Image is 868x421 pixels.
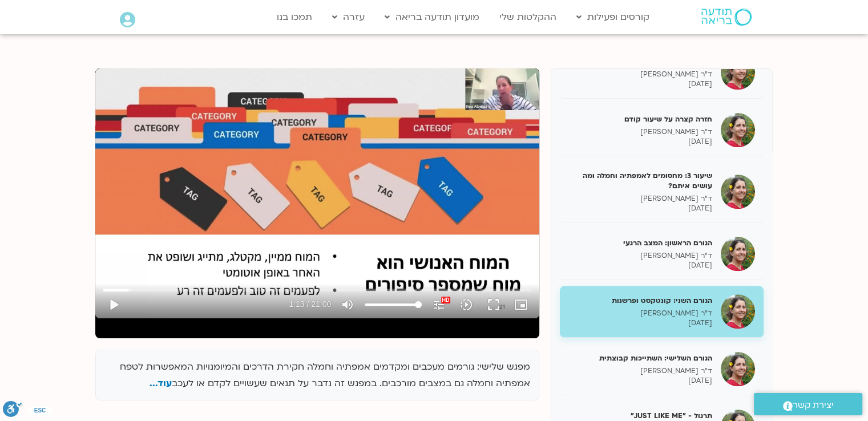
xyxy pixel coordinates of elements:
img: חזרה קצרה על שיעור קודם [721,113,755,147]
p: ד"ר [PERSON_NAME] [568,70,712,79]
h5: חזרה קצרה על שיעור קודם [568,114,712,124]
h5: הגורם השלישי: השתייכות קבוצתית [568,353,712,363]
h5: שיעור 3: מחסומים לאמפתיה וחמלה ומה עושים איתם? [568,171,712,191]
p: מפגש שלישי: גורמים מעכבים ומקדמים אמפתיה וחמלה חקירת הדרכים והמיומנויות המאפשרות לטפח אמפתיה וחמל... [104,359,530,392]
a: יצירת קשר [754,393,862,415]
img: הגורם הראשון: המצב הרגעי [721,237,755,271]
p: [DATE] [568,137,712,147]
a: קורסים ופעילות [571,6,655,28]
img: תודעה בריאה [701,9,752,26]
a: עזרה [326,6,370,28]
p: ד"ר [PERSON_NAME] [568,309,712,318]
p: ד"ר [PERSON_NAME] [568,366,712,376]
p: ד"ר [PERSON_NAME] [568,194,712,204]
a: מועדון תודעה בריאה [379,6,485,28]
p: [DATE] [568,376,712,386]
img: שיעור 3: מחסומים לאמפתיה וחמלה ומה עושים איתם? [721,175,755,209]
img: הגורם השלישי: השתייכות קבוצתית [721,352,755,386]
h5: תרגול - "JUST LIKE ME" [568,411,712,421]
p: [DATE] [568,318,712,328]
h5: הגורם הראשון: המצב הרגעי [568,238,712,248]
img: הגורם השני: קונטקסט ופרשנות [721,294,755,329]
h5: הגורם השני: קונטקסט ופרשנות [568,295,712,306]
p: ד"ר [PERSON_NAME] [568,127,712,137]
span: יצירת קשר [793,398,834,413]
p: ד"ר [PERSON_NAME] [568,251,712,261]
p: [DATE] [568,79,712,89]
a: תמכו בנו [271,6,318,28]
a: ההקלטות שלי [494,6,562,28]
p: [DATE] [568,204,712,213]
span: עוד... [150,377,172,390]
p: [DATE] [568,261,712,270]
img: שיעור שלישי: מדיטציית פתיחה [721,55,755,90]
